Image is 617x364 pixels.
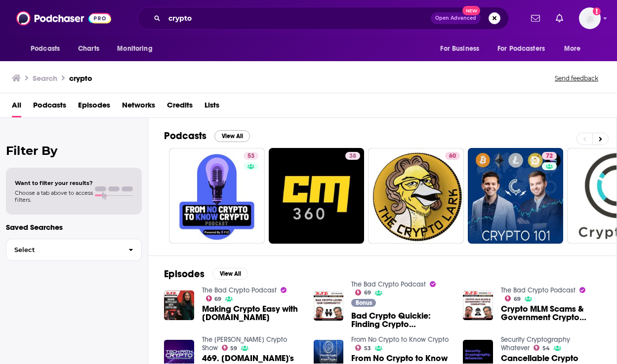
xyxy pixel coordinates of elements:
span: 53 [364,346,371,351]
a: 59 [222,345,238,351]
span: Open Advanced [435,16,476,21]
button: open menu [491,39,559,58]
button: Show profile menu [579,7,601,29]
svg: Add a profile image [593,7,601,15]
button: Open AdvancedNew [431,12,481,24]
span: Logged in as HughE [579,7,601,29]
a: Credits [167,97,193,117]
span: Choose a tab above to access filters. [15,189,93,203]
a: The Bad Crypto Podcast [501,286,576,294]
a: The Bad Crypto Podcast [351,280,426,289]
span: Podcasts [31,42,60,56]
a: 53 [355,345,371,351]
span: Select [6,247,121,253]
h2: Podcasts [164,130,206,142]
a: 69 [206,295,222,301]
span: 53 [247,151,254,161]
span: More [564,42,581,56]
a: 69 [355,290,371,295]
a: Episodes [78,97,110,117]
a: EpisodesView All [164,268,248,280]
a: From No Crypto to Know Crypto [351,335,449,344]
a: The Paul Barron Crypto Show [202,335,287,352]
button: open menu [433,39,492,58]
a: 72 [542,152,557,160]
button: open menu [557,39,593,58]
a: 60 [368,148,464,244]
a: Crypto MLM Scams & Government Crypto Corruption [501,305,601,322]
a: Charts [72,39,105,58]
span: Charts [78,42,99,56]
span: 69 [364,291,371,295]
span: Bonus [356,300,372,306]
a: Bad Crypto Quickie: Finding Crypto Community [351,312,451,328]
img: Podchaser - Follow, Share and Rate Podcasts [16,9,111,28]
button: View All [212,268,248,280]
a: The Bad Crypto Podcast [202,286,277,294]
a: 69 [505,295,521,301]
span: Monitoring [117,42,152,56]
a: 38 [269,148,365,244]
span: For Podcasters [497,42,545,56]
a: 53 [169,148,265,244]
a: Lists [205,97,219,117]
span: 38 [349,151,356,161]
a: Making Crypto Easy with Crypto.com [202,305,302,322]
a: 38 [345,152,360,160]
a: Show notifications dropdown [527,10,544,27]
a: 72 [468,148,564,244]
button: open menu [24,39,73,58]
p: Saved Searches [6,222,142,232]
a: Networks [122,97,155,117]
span: New [462,6,480,15]
a: 53 [244,152,258,160]
span: 72 [546,151,553,161]
a: Podcasts [33,97,66,117]
h2: Episodes [164,268,205,280]
a: Security Cryptography Whatever [501,335,570,352]
img: User Profile [579,7,601,29]
span: 69 [514,297,521,301]
img: Bad Crypto Quickie: Finding Crypto Community [314,291,344,321]
a: PodcastsView All [164,130,250,142]
a: Show notifications dropdown [552,10,567,27]
img: Crypto MLM Scams & Government Crypto Corruption [463,291,493,321]
a: 54 [534,345,550,351]
span: 60 [449,151,456,161]
button: View All [214,130,250,142]
span: 59 [230,346,237,351]
a: 60 [445,152,460,160]
h3: crypto [69,73,92,83]
span: For Business [440,42,479,56]
span: Making Crypto Easy with [DOMAIN_NAME] [202,305,302,322]
button: open menu [110,39,165,58]
h2: Filter By [6,144,142,158]
input: Search podcasts, credits, & more... [165,10,431,26]
button: Select [6,239,142,261]
a: All [12,97,21,117]
button: Send feedback [552,74,601,82]
span: Want to filter your results? [15,180,93,186]
h3: Search [33,73,57,83]
span: 54 [542,346,550,351]
span: 69 [214,297,221,301]
img: Making Crypto Easy with Crypto.com [164,291,194,321]
div: Search podcasts, credits, & more... [137,7,509,30]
